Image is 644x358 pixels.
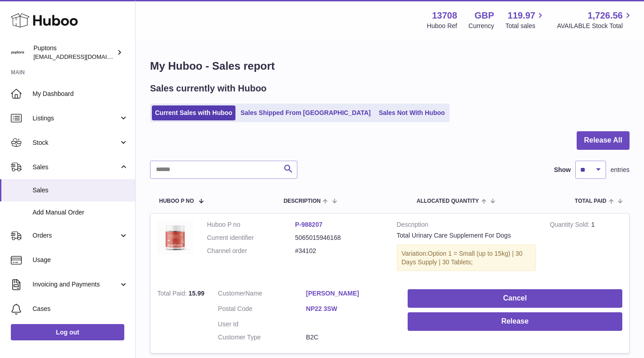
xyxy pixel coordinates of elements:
[554,166,571,174] label: Show
[475,10,494,22] strong: GBP
[33,90,128,98] span: My Dashboard
[33,305,128,313] span: Cases
[150,82,267,95] h2: Sales currently with Huboo
[33,208,128,217] span: Add Manual Order
[283,198,320,204] span: Description
[611,166,630,174] span: entries
[376,105,448,120] a: Sales Not With Huboo
[218,333,306,342] dt: Customer Type
[577,131,630,150] button: Release All
[207,247,295,255] dt: Channel order
[237,105,374,120] a: Sales Shipped From [GEOGRAPHIC_DATA]
[218,289,306,300] dt: Name
[295,221,323,228] a: P-988207
[469,22,494,30] div: Currency
[306,289,394,298] a: [PERSON_NAME]
[550,221,591,230] strong: Quantity Sold
[11,324,124,340] a: Log out
[218,305,306,315] dt: Postal Code
[402,250,523,266] span: Option 1 = Small (up to 15kg) | 30 Days Supply | 30 Tablets;
[157,290,188,299] strong: Total Paid
[397,244,536,272] div: Variation:
[33,256,128,264] span: Usage
[432,10,457,22] strong: 13708
[152,105,235,120] a: Current Sales with Huboo
[33,280,119,289] span: Invoicing and Payments
[218,290,245,297] span: Customer
[397,220,536,231] strong: Description
[207,220,295,229] dt: Huboo P no
[306,305,394,313] a: NP22 3SW
[397,231,536,240] div: Total Urinary Care Supplement For Dogs
[505,10,545,30] a: 119.97 Total sales
[408,312,622,331] button: Release
[33,186,128,195] span: Sales
[33,114,119,123] span: Listings
[543,214,629,283] td: 1
[588,10,623,22] span: 1,726.56
[218,320,306,329] dt: User Id
[505,22,545,30] span: Total sales
[159,198,194,204] span: Huboo P no
[508,10,535,22] span: 119.97
[33,163,119,172] span: Sales
[295,247,383,255] dd: #34102
[557,22,633,30] span: AVAILABLE Stock Total
[557,10,633,30] a: 1,726.56 AVAILABLE Stock Total
[306,333,394,342] dd: B2C
[33,53,133,60] span: [EMAIL_ADDRESS][DOMAIN_NAME]
[295,234,383,242] dd: 5065015946168
[33,231,119,240] span: Orders
[188,290,204,297] span: 15.99
[33,44,115,61] div: Puptons
[408,289,622,308] button: Cancel
[207,234,295,242] dt: Current identifier
[33,138,119,147] span: Stock
[11,46,24,59] img: hello@puptons.com
[575,198,606,204] span: Total paid
[427,22,457,30] div: Huboo Ref
[417,198,479,204] span: ALLOCATED Quantity
[157,220,193,254] img: TotalUrinaryCareTablets120.jpg
[150,59,630,73] h1: My Huboo - Sales report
